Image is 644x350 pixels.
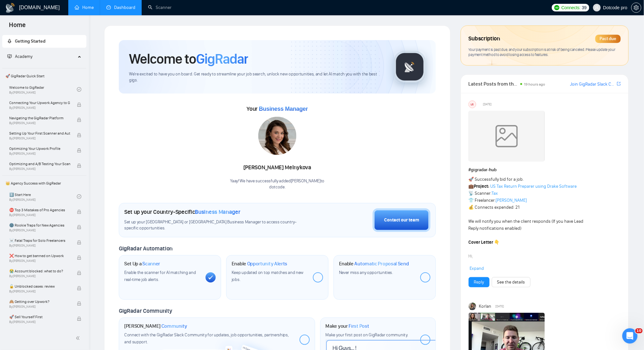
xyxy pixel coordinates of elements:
h1: [PERSON_NAME] [124,323,187,329]
h1: Set up your Country-Specific [124,208,241,215]
button: Reply [469,277,490,287]
span: Business Manager [259,106,308,112]
div: Past due [595,35,621,43]
span: 19 hours ago [524,82,546,87]
span: export [617,81,621,86]
iframe: Intercom live chat [622,328,638,344]
span: setting [632,5,641,10]
img: 1686179448137-79.jpg [258,117,296,155]
span: Optimizing Your Upwork Profile [9,145,70,152]
a: dashboardDashboard [106,5,135,10]
span: Subscription [469,33,500,44]
span: By [PERSON_NAME] [9,167,70,171]
img: logo [5,3,15,13]
span: Connecting Your Upwork Agency to GigRadar [9,100,70,106]
span: Getting Started [15,38,45,44]
span: Community [161,323,187,329]
span: 🙈 Getting over Upwork? [9,298,70,305]
span: Expand [470,266,484,271]
a: Reply [474,279,484,286]
span: user [595,5,599,10]
span: lock [77,286,81,290]
span: We're excited to have you on board. Get ready to streamline your job search, unlock new opportuni... [129,71,384,83]
h1: Make your [326,323,369,329]
button: setting [631,3,641,13]
span: Connects: [561,4,580,11]
h1: Welcome to [129,50,248,67]
span: Opportunity Alerts [247,261,288,267]
a: US Tax Return Preparer using Drake Software [491,184,577,189]
a: searchScanner [148,5,172,10]
img: gigradar-logo.png [394,51,426,83]
a: Join GigRadar Slack Community [570,81,616,88]
span: [DATE] [483,101,491,107]
span: fund-projection-screen [7,54,12,59]
span: Home [4,20,31,34]
span: By [PERSON_NAME] [9,121,70,125]
span: lock [77,210,81,214]
a: See the details [497,279,525,286]
span: Business Manager [195,208,241,215]
span: ☠️ Fatal Traps for Solo Freelancers [9,237,70,244]
span: GigRadar [196,50,248,67]
span: By [PERSON_NAME] [9,320,70,324]
span: Connect with the GigRadar Slack Community for updates, job opportunities, partnerships, and support. [124,332,289,345]
span: By [PERSON_NAME] [9,259,70,263]
span: lock [77,255,81,260]
span: By [PERSON_NAME] [9,244,70,248]
div: Contact our team [384,217,419,224]
span: 10 [635,328,643,333]
span: lock [77,225,81,229]
span: Your [247,105,308,112]
span: By [PERSON_NAME] [9,290,70,293]
span: Academy [7,54,32,59]
span: lock [77,317,81,321]
span: By [PERSON_NAME] [9,136,70,140]
h1: Enable [339,261,409,267]
span: Automatic Proposal Send [355,261,409,267]
span: Academy [15,54,32,59]
div: [PERSON_NAME] Melnykova [230,162,325,173]
li: Getting Started [2,35,86,48]
span: lock [77,301,81,306]
a: Welcome to GigRadarBy[PERSON_NAME] [9,82,77,96]
span: check-circle [77,87,81,92]
span: Latest Posts from the GigRadar Community [469,80,519,88]
strong: Cover Letter 👇 [469,240,500,245]
h1: # gigradar-hub [469,166,621,173]
button: See the details [492,277,531,287]
span: Setting Up Your First Scanner and Auto-Bidder [9,130,70,136]
span: 🌚 Rookie Traps for New Agencies [9,222,70,228]
span: Set up your [GEOGRAPHIC_DATA] or [GEOGRAPHIC_DATA] Business Manager to access country-specific op... [124,219,308,231]
button: Contact our team [373,208,430,232]
span: Make your first post on GigRadar community. [326,332,408,338]
span: [DATE] [495,304,504,309]
span: ❌ How to get banned on Upwork [9,253,70,259]
span: double-left [76,335,82,341]
span: Enable the scanner for AI matching and real-time job alerts. [124,270,196,282]
span: Your payment is past due, and your subscription is at risk of being canceled. Please update your ... [469,47,615,57]
div: US [469,101,476,108]
span: lock [77,102,81,107]
h1: Enable [232,261,288,267]
span: 👑 Agency Success with GigRadar [3,177,86,190]
span: lock [77,118,81,122]
span: 😭 Account blocked: what to do? [9,268,70,274]
span: check-circle [77,194,81,199]
span: By [PERSON_NAME] [9,106,70,110]
strong: Project: [474,184,490,189]
a: homeHome [75,5,94,10]
span: By [PERSON_NAME] [9,228,70,232]
span: lock [77,148,81,153]
a: setting [631,5,641,10]
p: dotcode . [230,184,325,190]
img: Korlan [469,303,476,310]
span: lock [77,133,81,137]
a: Tax [492,191,498,196]
span: Scanner [142,261,160,267]
a: 1️⃣ Start HereBy[PERSON_NAME] [9,190,77,204]
span: By [PERSON_NAME] [9,305,70,309]
span: Keep updated on top matches and new jobs. [232,270,304,282]
a: export [617,81,621,87]
span: rocket [7,39,12,43]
